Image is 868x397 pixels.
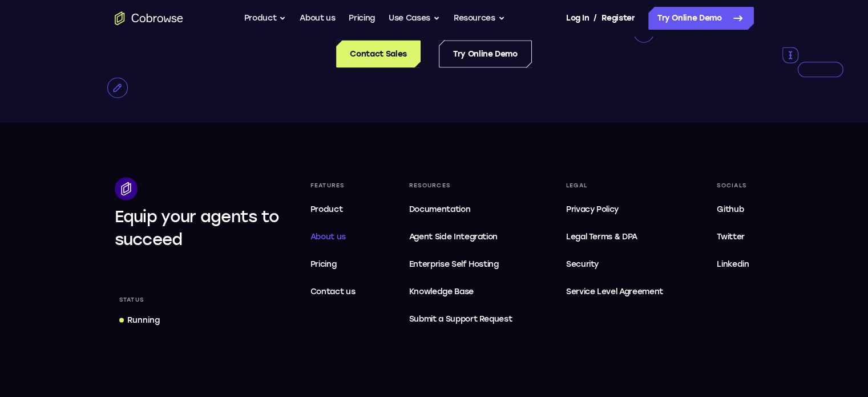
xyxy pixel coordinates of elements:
[439,40,532,67] a: Try Online Demo
[601,7,635,30] a: Register
[310,259,337,268] span: Pricing
[712,225,753,248] a: Twitter
[306,252,360,275] a: Pricing
[566,7,589,30] a: Log In
[409,230,512,243] span: Agent Side Integration
[310,231,346,241] span: About us
[409,312,512,326] span: Submit a Support Request
[310,204,343,214] span: Product
[349,7,375,30] a: Pricing
[405,280,517,303] a: Knowledge Base
[712,198,753,220] a: Github
[562,177,668,193] div: Legal
[562,280,668,303] a: Service Level Agreement
[405,252,517,275] a: Enterprise Self Hosting
[562,198,668,220] a: Privacy Policy
[454,7,505,30] button: Resources
[115,206,280,248] span: Equip your agents to succeed
[409,257,512,271] span: Enterprise Self Hosting
[717,231,745,241] span: Twitter
[310,286,356,296] span: Contact us
[115,11,183,25] a: Go to the home page
[405,225,517,248] a: Agent Side Integration
[405,177,517,193] div: Resources
[405,307,517,330] a: Submit a Support Request
[409,204,470,214] span: Documentation
[306,177,360,193] div: Features
[594,11,597,25] span: /
[717,204,744,214] span: Github
[712,252,753,275] a: Linkedin
[115,291,149,307] div: Status
[717,259,749,268] span: Linkedin
[648,7,754,30] a: Try Online Demo
[306,198,360,220] a: Product
[336,40,420,67] a: Contact Sales
[127,314,160,326] div: Running
[566,231,637,241] span: Legal Terms & DPA
[306,280,360,303] a: Contact us
[389,7,440,30] button: Use Cases
[409,286,474,296] span: Knowledge Base
[566,204,619,214] span: Privacy Policy
[562,252,668,275] a: Security
[115,310,164,330] a: Running
[300,7,335,30] a: About us
[562,225,668,248] a: Legal Terms & DPA
[566,284,663,298] span: Service Level Agreement
[712,177,753,193] div: Socials
[566,259,599,268] span: Security
[405,198,517,220] a: Documentation
[244,7,286,30] button: Product
[306,225,360,248] a: About us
